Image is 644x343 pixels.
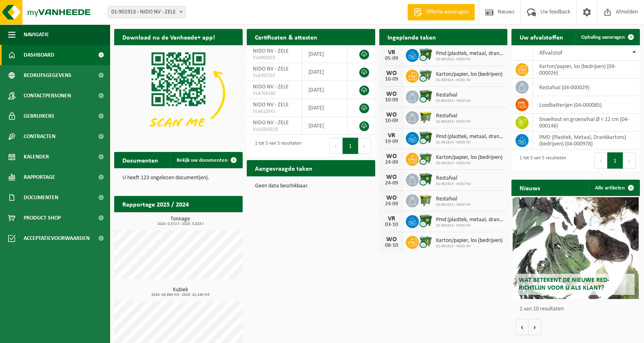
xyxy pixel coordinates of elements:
[24,65,71,86] span: Bedrijfsgegevens
[247,29,325,45] h2: Certificaten & attesten
[589,180,639,196] a: Alle artikelen
[419,172,433,186] img: WB-1100-CU
[594,152,607,169] button: Previous
[253,84,289,90] span: NIDO NV - ZELE
[383,70,400,77] div: WO
[533,96,640,114] td: loodbatterijen (04-000085)
[436,99,471,103] span: 01-901913 - NIDO NV
[383,174,400,180] div: WO
[533,79,640,96] td: restafval (04-000029)
[383,49,400,56] div: VR
[253,126,296,133] span: VLA1810218
[118,287,243,297] h3: Kubiek
[436,217,504,223] span: Pmd (plastiek, metaal, drankkartons) (bedrijven)
[516,319,529,335] button: Vorige
[424,8,471,16] span: Offerte aanvragen
[436,134,504,140] span: Pmd (plastiek, metaal, drankkartons) (bedrijven)
[511,180,548,196] h2: Nieuws
[302,81,347,99] td: [DATE]
[436,71,502,78] span: Karton/papier, los (bedrijven)
[253,120,289,126] span: NIDO NV - ZELE
[114,45,243,141] img: Download de VHEPlus App
[383,160,400,165] div: 24-09
[436,140,504,145] span: 01-901913 - NIDO NV
[383,118,400,124] div: 10-09
[419,110,433,124] img: WB-1100-HPE-GN-50
[247,160,321,176] h2: Aangevraagde taken
[436,113,471,119] span: Restafval
[108,7,185,18] span: 01-901913 - NIDO NV - ZELE
[383,153,400,160] div: WO
[379,29,444,45] h2: Ingeplande taken
[383,180,400,186] div: 24-09
[253,73,296,79] span: VLA707257
[539,50,562,56] span: Afvalstof
[302,117,347,135] td: [DATE]
[108,6,186,18] span: 01-901913 - NIDO NV - ZELE
[383,139,400,145] div: 19-09
[529,319,541,335] button: Volgende
[607,152,623,169] button: 1
[436,175,471,182] span: Restafval
[24,106,54,126] span: Gebruikers
[436,196,471,202] span: Restafval
[253,55,296,61] span: VLA903023
[383,91,400,97] div: WO
[533,132,640,150] td: PMD (Plastiek, Metaal, Drankkartons) (bedrijven) (04-000978)
[533,61,640,79] td: karton/papier, los (bedrijven) (04-000026)
[24,86,71,106] span: Contactpersonen
[253,90,296,97] span: VLA705549
[24,45,54,65] span: Dashboard
[255,183,367,189] p: Geen data beschikbaar.
[436,237,502,244] span: Karton/papier, los (bedrijven)
[302,45,347,63] td: [DATE]
[24,187,58,208] span: Documenten
[114,152,166,168] h2: Documenten
[511,29,571,45] h2: Uw afvalstoffen
[122,175,235,181] p: U heeft 123 ongelezen document(en).
[419,193,433,207] img: WB-1100-HPE-GN-50
[114,29,223,45] h2: Download nu de Vanheede+ app!
[383,215,400,222] div: VR
[253,66,289,72] span: NIDO NV - ZELE
[419,48,433,62] img: WB-1100-CU
[253,102,289,108] span: NIDO NV - ZELE
[24,147,49,167] span: Kalender
[436,119,471,124] span: 01-901913 - NIDO NV
[383,243,400,248] div: 08-10
[343,138,359,154] button: 1
[182,212,242,228] a: Bekijk rapportage
[436,92,471,99] span: Restafval
[513,197,638,299] a: Wat betekent de nieuwe RED-richtlijn voor u als klant?
[575,29,639,45] a: Ophaling aanvragen
[383,201,400,207] div: 24-09
[330,138,343,154] button: Previous
[436,161,502,166] span: 01-901913 - NIDO NV
[24,228,90,248] span: Acceptatievoorwaarden
[436,78,502,83] span: 01-901913 - NIDO NV
[436,182,471,187] span: 01-901913 - NIDO NV
[359,138,371,154] button: Next
[24,24,49,45] span: Navigatie
[114,196,197,212] h2: Rapportage 2025 / 2024
[407,4,475,20] a: Offerte aanvragen
[581,35,625,40] span: Ophaling aanvragen
[419,152,433,165] img: WB-0660-CU
[302,99,347,117] td: [DATE]
[436,244,502,249] span: 01-901913 - NIDO NV
[24,208,61,228] span: Product Shop
[419,235,433,248] img: WB-0660-CU
[436,57,504,62] span: 01-901913 - NIDO NV
[436,202,471,207] span: 01-901913 - NIDO NV
[302,63,347,81] td: [DATE]
[419,131,433,145] img: WB-1100-CU
[253,108,296,115] span: VLA610541
[383,112,400,118] div: WO
[383,56,400,62] div: 05-09
[383,195,400,201] div: WO
[436,154,502,161] span: Karton/papier, los (bedrijven)
[419,89,433,103] img: WB-1100-CU
[520,306,636,312] p: 1 van 10 resultaten
[623,152,636,169] button: Next
[516,152,566,169] div: 1 tot 5 van 5 resultaten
